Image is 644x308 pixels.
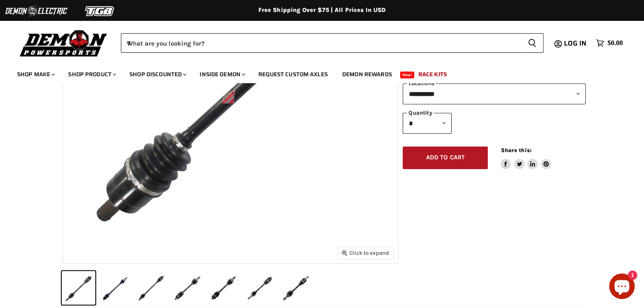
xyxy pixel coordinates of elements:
button: Polaris RZR 900 Rugged Performance Axle thumbnail [279,271,313,305]
a: Inside Demon [193,66,250,83]
inbox-online-store-chat: Shopify online store chat [607,273,637,301]
input: When autocomplete results are available use up and down arrows to review and enter to select [121,33,521,53]
button: Polaris RZR 900 Rugged Performance Axle thumbnail [135,271,168,305]
span: New! [400,72,415,78]
button: Search [521,33,544,53]
a: $0.00 [592,37,627,49]
button: Polaris RZR 900 Rugged Performance Axle thumbnail [171,271,204,305]
a: Log in [560,40,592,47]
aside: Share this: [501,147,551,169]
button: Polaris RZR 900 Rugged Performance Axle thumbnail [98,271,132,305]
button: Add to cart [403,147,488,169]
img: TGB Logo 2 [68,3,132,19]
span: $0.00 [607,39,623,47]
a: Request Custom Axles [252,66,334,83]
form: Product [121,33,544,53]
a: Demon Rewards [336,66,398,83]
a: Race Kits [412,66,453,83]
select: Quantity [403,113,452,134]
button: Polaris RZR 900 Rugged Performance Axle thumbnail [243,271,277,305]
span: Share this: [501,147,531,153]
select: keys [403,83,586,104]
ul: Main menu [11,62,621,83]
button: Click to expand [338,247,393,259]
a: Shop Make [11,66,60,83]
button: Polaris RZR 900 Rugged Performance Axle thumbnail [207,271,240,305]
img: Demon Powersports [17,28,110,58]
a: Shop Discounted [123,66,192,83]
span: Add to cart [426,154,465,161]
a: Shop Product [62,66,121,83]
img: Demon Electric Logo 2 [4,3,68,19]
span: Click to expand [342,250,389,256]
span: Log in [564,38,587,49]
button: Polaris RZR 900 Rugged Performance Axle thumbnail [62,271,95,305]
